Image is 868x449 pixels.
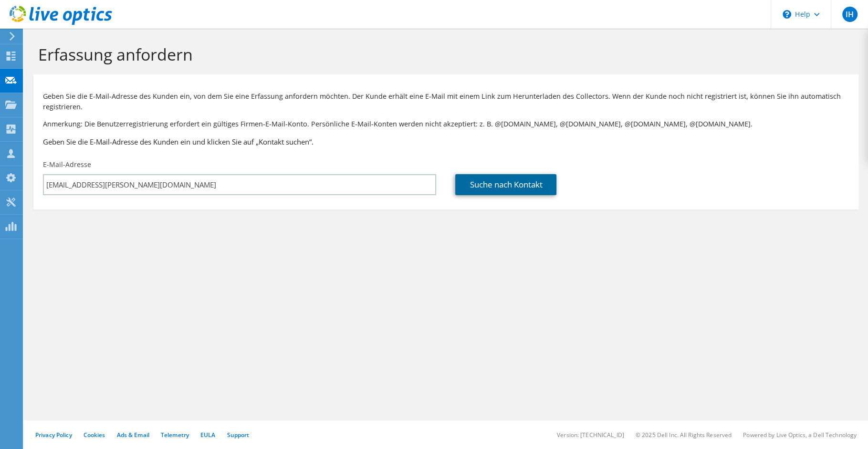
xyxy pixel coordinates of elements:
[161,431,189,439] a: Telemetry
[43,136,849,147] h3: Geben Sie die E-Mail-Adresse des Kunden ein und klicken Sie auf „Kontakt suchen“.
[38,44,849,64] h1: Erfassung anfordern
[43,91,849,112] p: Geben Sie die E-Mail-Adresse des Kunden ein, von dem Sie eine Erfassung anfordern möchten. Der Ku...
[455,174,556,195] a: Suche nach Kontakt
[84,431,105,439] a: Cookies
[743,431,857,439] li: Powered by Live Optics, a Dell Technology
[227,431,249,439] a: Support
[35,431,72,439] a: Privacy Policy
[200,431,215,439] a: EULA
[43,119,849,129] p: Anmerkung: Die Benutzerregistrierung erfordert ein gültiges Firmen-E-Mail-Konto. Persönliche E-Ma...
[842,7,858,22] span: IH
[117,431,149,439] a: Ads & Email
[43,160,91,169] label: E-Mail-Adresse
[783,10,791,19] svg: \n
[557,431,624,439] li: Version: [TECHNICAL_ID]
[636,431,732,439] li: © 2025 Dell Inc. All Rights Reserved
